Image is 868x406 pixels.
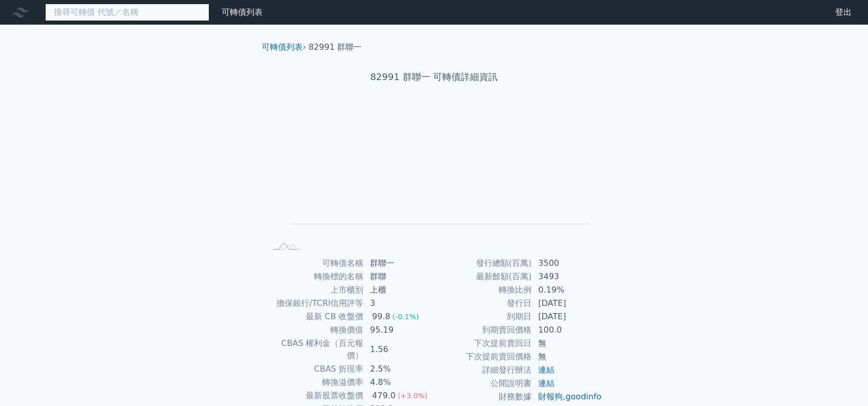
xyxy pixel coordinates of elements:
td: 最新股票收盤價 [266,389,364,402]
a: 登出 [827,4,860,21]
td: 可轉債名稱 [266,257,364,270]
li: › [262,41,306,53]
td: 100.0 [532,323,602,337]
td: , [532,390,602,403]
td: 下次提前賣回日 [434,337,532,350]
td: 發行日 [434,297,532,310]
td: 3493 [532,270,602,283]
td: 轉換標的名稱 [266,270,364,283]
td: 公開說明書 [434,377,532,390]
td: 財務數據 [434,390,532,403]
td: 轉換價值 [266,323,364,337]
td: CBAS 折現率 [266,362,364,376]
td: 發行總額(百萬) [434,257,532,270]
td: 最新 CB 收盤價 [266,310,364,323]
span: (+3.0%) [398,392,427,400]
td: 群聯 [364,270,434,283]
td: 0.19% [532,283,602,297]
a: 連結 [538,378,555,388]
td: 2.5% [364,362,434,376]
td: 4.8% [364,376,434,389]
td: 3 [364,297,434,310]
td: 上市櫃別 [266,283,364,297]
td: 到期賣回價格 [434,323,532,337]
a: 連結 [538,365,555,375]
td: 下次提前賣回價格 [434,350,532,363]
td: 3500 [532,257,602,270]
td: 擔保銀行/TCRI信用評等 [266,297,364,310]
td: 無 [532,350,602,363]
td: 最新餘額(百萬) [434,270,532,283]
span: (-0.1%) [392,313,419,321]
td: 轉換比例 [434,283,532,297]
td: 轉換溢價率 [266,376,364,389]
td: 無 [532,337,602,350]
a: 可轉債列表 [222,7,263,17]
a: 可轉債列表 [262,42,303,52]
a: 財報狗 [538,392,563,401]
div: 479.0 [370,390,398,402]
input: 搜尋可轉債 代號／名稱 [45,4,209,21]
li: 82991 群聯一 [309,41,362,53]
td: 群聯一 [364,257,434,270]
a: goodinfo [565,392,601,401]
td: 上櫃 [364,283,434,297]
td: 95.19 [364,323,434,337]
td: [DATE] [532,297,602,310]
h1: 82991 群聯一 可轉債詳細資訊 [253,70,615,84]
td: 到期日 [434,310,532,323]
td: CBAS 權利金（百元報價） [266,337,364,362]
td: 1.56 [364,337,434,362]
td: [DATE] [532,310,602,323]
div: 99.8 [370,311,392,323]
td: 詳細發行辦法 [434,363,532,377]
g: Chart [283,117,590,239]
